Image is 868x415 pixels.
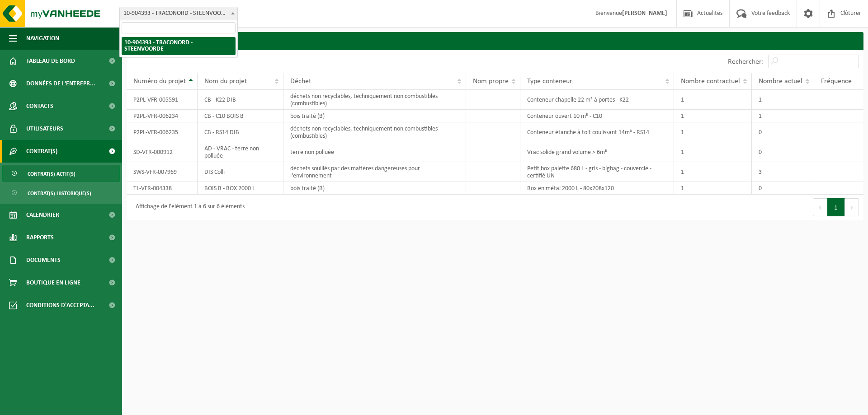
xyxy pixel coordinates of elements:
[26,226,54,249] span: Rapports
[283,90,466,110] td: déchets non recyclables, techniquement non combustibles (combustibles)
[674,90,752,110] td: 1
[26,294,94,317] span: Conditions d'accepta...
[759,78,802,85] span: Nombre actuel
[520,90,675,110] td: Conteneur chapelle 22 m³ à portes - K22
[752,110,814,122] td: 1
[283,110,466,122] td: bois traité (B)
[26,117,63,140] span: Utilisateurs
[120,7,237,20] span: 10-904393 - TRACONORD - STEENVOORDE
[752,122,814,142] td: 0
[283,142,466,162] td: terre non polluée
[204,78,247,85] span: Nom du projet
[131,199,245,215] div: Affichage de l'élément 1 à 6 sur 6 éléments
[28,165,75,182] span: Contrat(s) actif(s)
[681,78,740,85] span: Nombre contractuel
[198,162,283,182] td: DIS Colli
[752,142,814,162] td: 0
[198,182,283,195] td: BOIS B - BOX 2000 L
[127,90,198,110] td: P2PL-VFR-005591
[127,142,198,162] td: SD-VFR-000912
[119,7,238,20] span: 10-904393 - TRACONORD - STEENVOORDE
[28,185,91,202] span: Contrat(s) historique(s)
[520,142,675,162] td: Vrac solide grand volume > 6m³
[26,95,53,117] span: Contacts
[127,122,198,142] td: P2PL-VFR-006235
[473,78,509,85] span: Nom propre
[752,162,814,182] td: 3
[26,140,57,163] span: Contrat(s)
[527,78,572,85] span: Type conteneur
[26,50,75,72] span: Tableau de bord
[127,182,198,195] td: TL-VFR-004338
[674,182,752,195] td: 1
[127,110,198,122] td: P2PL-VFR-006234
[674,162,752,182] td: 1
[283,162,466,182] td: déchets souillés par des matières dangereuses pour l'environnement
[845,198,859,216] button: Next
[520,182,675,195] td: Box en métal 2000 L - 80x208x120
[26,72,95,95] span: Données de l'entrepr...
[26,204,59,226] span: Calendrier
[674,110,752,122] td: 1
[26,249,61,271] span: Documents
[198,122,283,142] td: CB - RS14 DIB
[520,162,675,182] td: Petit box palette 680 L - gris - bigbag - couvercle - certifié UN
[26,27,59,50] span: Navigation
[283,122,466,142] td: déchets non recyclables, techniquement non combustibles (combustibles)
[728,58,764,65] label: Rechercher:
[127,162,198,182] td: SWS-VFR-007969
[127,32,863,50] h2: Contrat(s)
[2,165,120,182] a: Contrat(s) actif(s)
[752,90,814,110] td: 1
[2,184,120,201] a: Contrat(s) historique(s)
[813,198,827,216] button: Previous
[821,78,852,85] span: Fréquence
[26,271,80,294] span: Boutique en ligne
[290,78,311,85] span: Déchet
[198,110,283,122] td: CB - C10 BOIS B
[122,37,236,55] li: 10-904393 - TRACONORD - STEENVOORDE
[752,182,814,195] td: 0
[520,110,675,122] td: Conteneur ouvert 10 m³ - C10
[827,198,845,216] button: 1
[133,78,186,85] span: Numéro du projet
[283,182,466,195] td: bois traité (B)
[622,10,667,17] strong: [PERSON_NAME]
[198,142,283,162] td: AD - VRAC - terre non polluée
[520,122,675,142] td: Conteneur étanche à toit coulissant 14m³ - RS14
[198,90,283,110] td: CB - K22 DIB
[674,122,752,142] td: 1
[674,142,752,162] td: 1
